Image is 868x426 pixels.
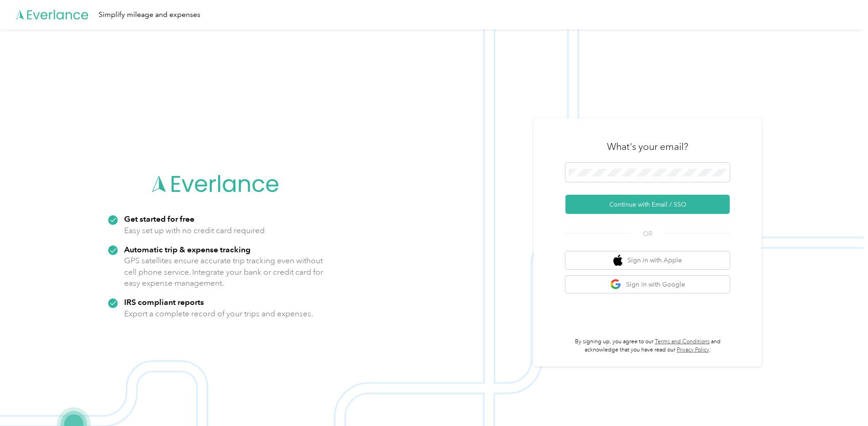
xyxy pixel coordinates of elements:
strong: Get started for free [124,214,194,224]
span: OR [632,229,664,239]
img: apple logo [613,255,622,266]
p: Easy set up with no credit card required [124,225,265,236]
a: Privacy Policy [677,346,709,353]
img: google logo [610,279,622,290]
button: google logoSign in with Google [565,276,730,293]
div: Simplify mileage and expenses [99,9,200,21]
strong: Automatic trip & expense tracking [124,245,251,254]
p: GPS satellites ensure accurate trip tracking even without cell phone service. Integrate your bank... [124,255,324,289]
button: Continue with Email / SSO [565,195,730,214]
p: Export a complete record of your trips and expenses. [124,308,313,319]
a: Terms and Conditions [655,338,710,345]
strong: IRS compliant reports [124,297,204,307]
p: By signing up, you agree to our and acknowledge that you have read our . [565,338,730,354]
button: apple logoSign in with Apple [565,251,730,269]
h3: What's your email? [607,140,688,153]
